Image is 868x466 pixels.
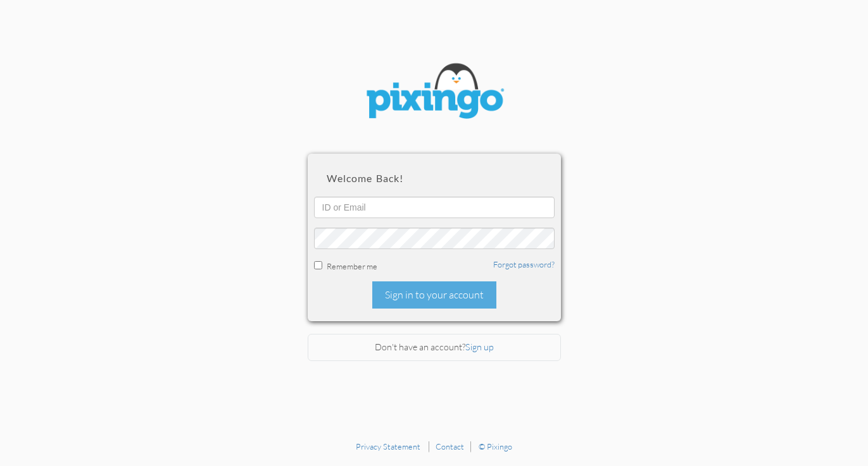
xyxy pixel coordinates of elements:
[479,441,512,451] a: © Pixingo
[493,259,555,269] a: Forgot password?
[314,259,555,272] div: Remember me
[436,441,464,451] a: Contact
[314,197,555,218] input: ID or Email
[356,441,420,451] a: Privacy Statement
[327,173,542,184] h2: Welcome back!
[358,57,510,128] img: pixingo logo
[465,341,494,352] a: Sign up
[308,334,561,361] div: Don't have an account?
[372,281,496,309] div: Sign in to your account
